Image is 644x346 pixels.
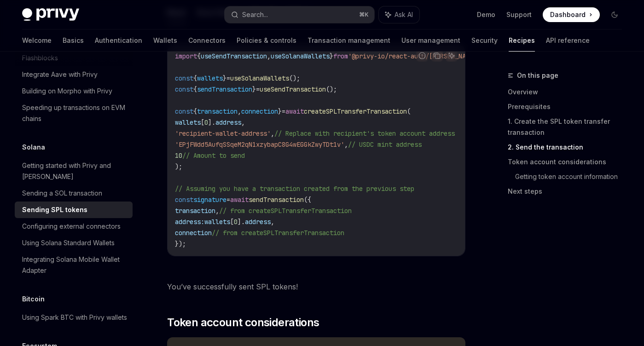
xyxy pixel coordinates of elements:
[359,11,369,18] span: ⌘ K
[230,74,289,82] span: useSolanaWallets
[175,229,212,237] span: connection
[267,52,271,60] span: ,
[219,207,352,215] span: // from createSPLTransferTransaction
[201,52,267,60] span: useSendTransaction
[15,235,133,251] a: Using Solana Standard Wallets
[15,218,133,235] a: Configuring external connectors
[15,185,133,202] a: Sending a SOL transaction
[22,237,115,248] div: Using Solana Standard Wallets
[508,140,629,155] a: 2. Send the transaction
[22,221,121,232] div: Configuring external connectors
[225,6,375,23] button: Search...⌘K
[348,52,481,60] span: '@privy-io/react-auth/[PERSON_NAME]'
[223,74,226,82] span: }
[517,70,558,81] span: On this page
[22,160,127,182] div: Getting started with Privy and [PERSON_NAME]
[175,74,193,82] span: const
[260,85,326,93] span: useSendTransaction
[175,196,193,204] span: const
[407,107,411,115] span: (
[431,50,443,62] button: Copy the contents from the code block
[201,118,204,127] span: [
[175,218,204,226] span: address:
[197,107,238,115] span: transaction
[238,107,241,115] span: ,
[193,196,226,204] span: signature
[282,107,285,115] span: =
[167,280,465,293] span: You’ve successfully sent SPL tokens!
[175,118,201,127] span: wallets
[509,29,535,52] a: Recipes
[508,85,629,99] a: Overview
[175,52,197,60] span: import
[22,102,127,124] div: Speeding up transactions on EVM chains
[193,74,197,82] span: {
[197,85,252,93] span: sendTransaction
[15,157,133,185] a: Getting started with Privy and [PERSON_NAME]
[515,169,629,184] a: Getting token account information
[241,107,278,115] span: connection
[395,10,413,19] span: Ask AI
[304,196,311,204] span: ({
[508,99,629,114] a: Prerequisites
[326,85,337,93] span: ();
[607,7,622,22] button: Toggle dark mode
[304,107,407,115] span: createSPLTransferTransaction
[256,85,260,93] span: =
[401,29,460,52] a: User management
[477,10,495,19] a: Demo
[242,9,268,20] div: Search...
[237,29,296,52] a: Policies & controls
[95,29,142,52] a: Authentication
[22,312,127,323] div: Using Spark BTC with Privy wallets
[22,8,79,21] img: dark logo
[193,85,197,93] span: {
[330,52,333,60] span: }
[543,7,600,22] a: Dashboard
[63,29,84,52] a: Basics
[22,69,98,80] div: Integrate Aave with Privy
[245,218,271,226] span: address
[22,204,87,215] div: Sending SPL tokens
[379,6,419,23] button: Ask AI
[234,218,238,226] span: 0
[204,118,208,127] span: 0
[175,107,193,115] span: const
[241,118,245,127] span: ,
[333,52,348,60] span: from
[550,10,586,19] span: Dashboard
[230,196,249,204] span: await
[416,50,428,62] button: Report incorrect code
[15,83,133,99] a: Building on Morpho with Privy
[508,184,629,199] a: Next steps
[274,129,455,138] span: // Replace with recipient's token account address
[226,74,230,82] span: =
[446,50,458,62] button: Ask AI
[508,155,629,169] a: Token account considerations
[15,99,133,127] a: Speeding up transactions on EVM chains
[175,162,182,171] span: );
[506,10,532,19] a: Support
[175,240,186,248] span: });
[15,66,133,83] a: Integrate Aave with Privy
[215,118,241,127] span: address
[182,151,245,160] span: // Amount to send
[197,74,223,82] span: wallets
[193,107,197,115] span: {
[212,229,344,237] span: // from createSPLTransferTransaction
[188,29,226,52] a: Connectors
[271,218,274,226] span: ,
[226,196,230,204] span: =
[15,202,133,218] a: Sending SPL tokens
[344,140,348,149] span: ,
[175,185,414,193] span: // Assuming you have a transaction created from the previous step
[175,151,182,160] span: 10
[22,254,127,276] div: Integrating Solana Mobile Wallet Adapter
[471,29,498,52] a: Security
[230,218,234,226] span: [
[22,142,45,153] h5: Solana
[208,118,215,127] span: ].
[175,129,271,138] span: 'recipient-wallet-address'
[175,140,344,149] span: 'EPjFWdd5AufqSSqeM2qN1xzybapC8G4wEGGkZwyTDt1v'
[215,207,219,215] span: ,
